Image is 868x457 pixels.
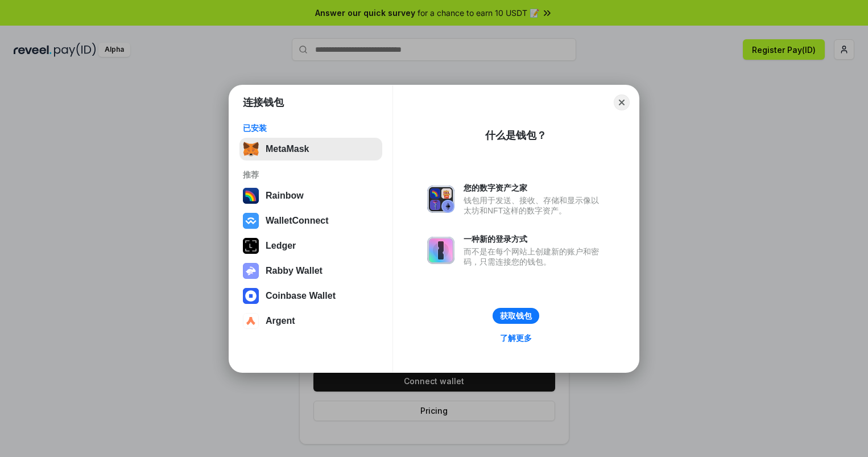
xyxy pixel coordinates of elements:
div: 了解更多 [500,333,532,343]
button: Coinbase Wallet [239,285,382,307]
button: Argent [239,310,382,332]
h1: 连接钱包 [243,96,284,109]
img: svg+xml,%3Csvg%20xmlns%3D%22http%3A%2F%2Fwww.w3.org%2F2000%2Fsvg%22%20fill%3D%22none%22%20viewBox... [427,186,454,213]
div: Coinbase Wallet [266,291,336,301]
button: WalletConnect [239,209,382,232]
div: WalletConnect [266,216,329,226]
img: svg+xml,%3Csvg%20width%3D%2228%22%20height%3D%2228%22%20viewBox%3D%220%200%2028%2028%22%20fill%3D... [243,313,259,329]
img: svg+xml,%3Csvg%20xmlns%3D%22http%3A%2F%2Fwww.w3.org%2F2000%2Fsvg%22%20width%3D%2228%22%20height%3... [243,238,259,254]
div: Argent [266,316,295,326]
div: 推荐 [243,170,379,180]
button: 获取钱包 [493,308,539,324]
div: Rabby Wallet [266,266,323,276]
img: svg+xml,%3Csvg%20width%3D%2228%22%20height%3D%2228%22%20viewBox%3D%220%200%2028%2028%22%20fill%3D... [243,213,259,229]
img: svg+xml,%3Csvg%20width%3D%22120%22%20height%3D%22120%22%20viewBox%3D%220%200%20120%20120%22%20fil... [243,188,259,204]
button: Rabby Wallet [239,260,382,282]
div: 获取钱包 [500,311,532,321]
a: 了解更多 [493,331,539,345]
img: svg+xml,%3Csvg%20width%3D%2228%22%20height%3D%2228%22%20viewBox%3D%220%200%2028%2028%22%20fill%3D... [243,288,259,304]
button: Rainbow [239,184,382,207]
button: Ledger [239,234,382,257]
button: Close [614,94,630,110]
div: 而不是在每个网站上创建新的账户和密码，只需连接您的钱包。 [464,246,605,267]
img: svg+xml,%3Csvg%20xmlns%3D%22http%3A%2F%2Fwww.w3.org%2F2000%2Fsvg%22%20fill%3D%22none%22%20viewBox... [243,263,259,279]
div: Rainbow [266,191,304,201]
img: svg+xml,%3Csvg%20xmlns%3D%22http%3A%2F%2Fwww.w3.org%2F2000%2Fsvg%22%20fill%3D%22none%22%20viewBox... [427,237,454,264]
div: 一种新的登录方式 [464,234,605,244]
img: svg+xml,%3Csvg%20fill%3D%22none%22%20height%3D%2233%22%20viewBox%3D%220%200%2035%2033%22%20width%... [243,141,259,157]
div: 已安装 [243,123,379,133]
div: MetaMask [266,144,309,154]
div: 什么是钱包？ [485,129,547,142]
div: 您的数字资产之家 [464,183,605,193]
button: MetaMask [239,138,382,160]
div: Ledger [266,241,296,251]
div: 钱包用于发送、接收、存储和显示像以太坊和NFT这样的数字资产。 [464,195,605,216]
